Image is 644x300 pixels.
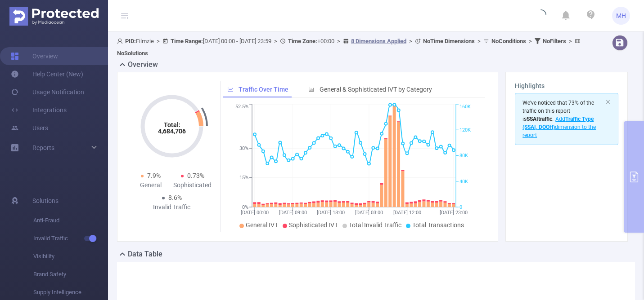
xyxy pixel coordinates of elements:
[271,38,280,44] span: >
[459,104,471,110] tspan: 160K
[172,181,214,190] div: Sophisticated
[187,172,204,179] span: 0.73%
[239,86,288,93] span: Traffic Over Time
[605,97,611,107] button: icon: close
[279,210,307,216] tspan: [DATE] 09:00
[308,86,315,93] i: icon: bar-chart
[163,121,180,128] tspan: Total:
[459,204,462,210] tspan: 0
[491,38,526,44] b: No Conditions
[11,119,48,137] a: Users
[393,210,421,216] tspan: [DATE] 12:00
[289,221,338,229] span: Sophisticated IVT
[320,86,432,93] span: General & Sophisticated IVT by Category
[459,127,471,133] tspan: 120K
[227,86,234,93] i: icon: line-chart
[33,247,108,265] span: Visibility
[605,99,611,105] i: icon: close
[11,65,83,83] a: Help Center (New)
[515,81,618,91] h3: Highlights
[317,210,345,216] tspan: [DATE] 18:00
[11,83,84,101] a: Usage Notification
[526,38,535,44] span: >
[522,116,596,138] span: Add dimension to the report
[423,38,475,44] b: No Time Dimensions
[9,7,99,26] img: Protected Media
[406,38,415,44] span: >
[33,229,108,247] span: Invalid Traffic
[475,38,483,44] span: >
[459,179,468,185] tspan: 40K
[536,9,546,22] i: icon: loading
[151,203,193,212] div: Invalid Traffic
[117,38,583,57] span: Filmzie [DATE] 00:00 - [DATE] 23:59 +00:00
[522,100,596,138] span: We've noticed that 73% of the traffic on this report is .
[355,210,383,216] tspan: [DATE] 03:00
[288,38,317,44] b: Time Zone:
[33,212,108,229] span: Anti-Fraud
[158,128,186,135] tspan: 4,684,706
[246,221,278,229] span: General IVT
[147,172,161,179] span: 7.9%
[154,38,162,44] span: >
[351,38,406,44] u: 8 Dimensions Applied
[171,38,203,44] b: Time Range:
[459,153,468,159] tspan: 80K
[235,104,248,110] tspan: 52.5%
[241,210,269,216] tspan: [DATE] 00:00
[543,38,566,44] b: No Filters
[334,38,343,44] span: >
[32,139,54,157] a: Reports
[11,101,67,119] a: Integrations
[125,38,136,44] b: PID:
[32,144,54,151] span: Reports
[130,181,172,190] div: General
[566,38,575,44] span: >
[33,265,108,283] span: Brand Safety
[239,146,248,151] tspan: 30%
[412,221,464,229] span: Total Transactions
[128,59,158,70] h2: Overview
[128,249,162,260] h2: Data Table
[242,204,248,210] tspan: 0%
[168,194,182,201] span: 8.6%
[349,221,401,229] span: Total Invalid Traffic
[440,210,468,216] tspan: [DATE] 23:00
[32,192,59,210] span: Solutions
[11,47,58,65] a: Overview
[117,50,148,57] b: No Solutions
[527,116,552,122] b: SSAI traffic
[239,175,248,181] tspan: 15%
[117,38,125,44] i: icon: user
[616,7,626,25] span: MH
